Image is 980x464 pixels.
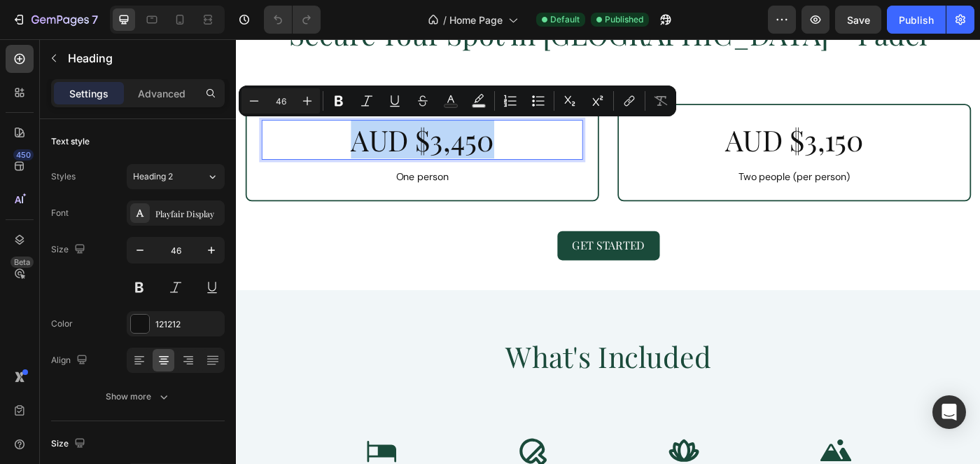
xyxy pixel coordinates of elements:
div: Beta [10,257,34,268]
span: Heading 2 [133,170,173,183]
span: Default [550,13,580,26]
p: 7 [92,11,98,28]
h2: What's Included [150,336,689,381]
p: Heading [68,50,219,67]
div: Styles [51,170,76,183]
div: Open Intercom Messenger [932,395,966,429]
p: Two people (per person) [450,149,810,163]
iframe: Design area [236,39,980,464]
div: Show more [106,390,171,404]
div: Size [51,240,88,259]
p: Advanced [138,86,185,101]
p: Settings [69,86,108,101]
div: Size [51,435,88,453]
div: Text style [51,135,90,148]
h2: AUD $3,150 [449,91,811,136]
div: Undo/Redo [264,6,321,34]
div: Editor contextual toolbar [239,86,676,116]
button: 7 [6,6,104,34]
span: Published [605,13,643,26]
span: / [443,13,447,27]
a: Get Started [363,217,478,250]
button: Publish [887,6,946,34]
div: Color [51,318,73,330]
div: Font [51,207,69,219]
button: Show more [51,384,225,409]
div: Playfair Display [155,207,221,220]
p: Get Started [379,225,461,241]
div: Align [51,351,90,370]
div: 121212 [155,318,221,331]
span: Save [847,14,870,26]
div: Publish [899,13,934,27]
button: Heading 2 [127,164,225,189]
button: Save [835,6,881,34]
div: 450 [13,149,34,161]
span: Home Page [449,13,503,27]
